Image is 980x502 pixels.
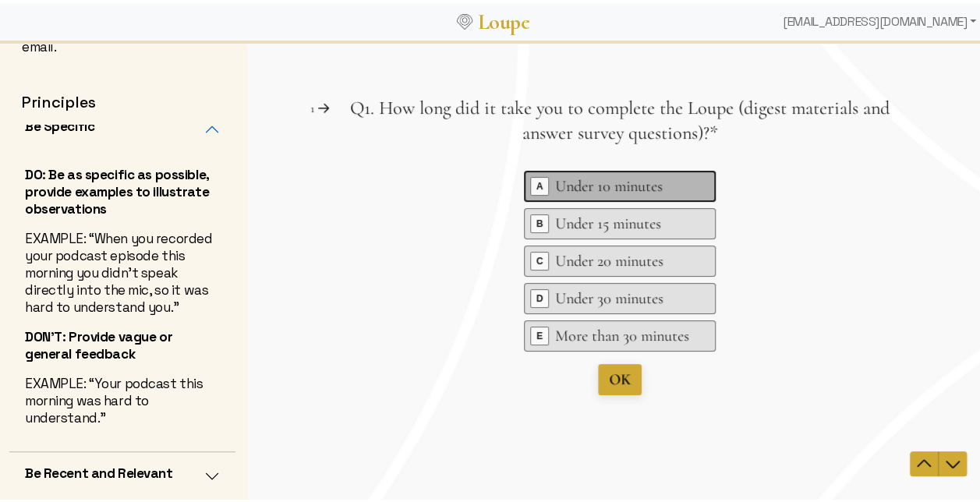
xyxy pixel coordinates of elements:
div: Under 20 minutes [307,210,441,232]
h4: Principles [22,90,223,109]
h5: Be Recent and Relevant [25,461,173,479]
div: Under 15 minutes [307,173,441,195]
button: Be Specific [9,102,235,150]
p: EXAMPLE: “Your podcast this morning was hard to understand." [25,372,220,423]
span: 1 [62,61,66,76]
button: Navigate to previous question [662,412,690,437]
span: B [283,175,300,193]
div: More than 30 minutes [307,285,441,307]
div: Under 30 minutes [307,248,441,270]
p: EXAMPLE: “When you recorded your podcast episode this morning you didn't speak directly into the ... [25,227,220,313]
button: Be Recent and Relevant [9,449,235,497]
button: OK [350,324,394,355]
span: C [283,213,300,230]
img: Loupe Logo [457,11,472,27]
span: A [283,138,300,155]
a: Loupe [472,5,535,34]
span: Q1. How long did it take you to complete the Loupe (digest materials and answer survey questions)? [102,57,642,104]
strong: DO: Be as specific as possible, provide examples to illustrate observations [25,163,209,214]
h5: Be Specific [25,115,94,132]
span: E [283,288,300,305]
strong: DON'T: Provide vague or general feedback [25,325,172,359]
span: OK [361,331,383,349]
button: Navigate to next question [691,412,719,437]
div: Under 10 minutes [307,136,441,157]
span: D [283,250,300,267]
